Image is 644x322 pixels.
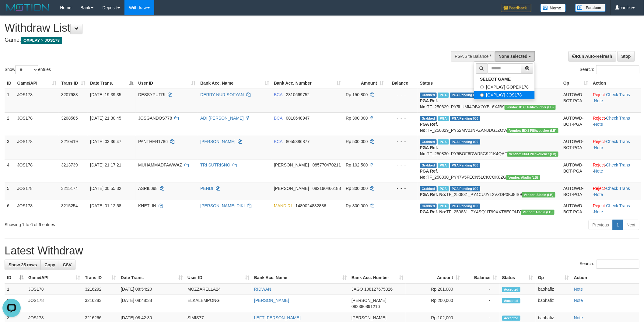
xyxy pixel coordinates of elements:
[451,51,495,61] div: PGA Site Balance /
[590,183,641,200] td: · ·
[480,85,484,89] input: [OXPLAY] GOPEK178
[596,260,639,269] input: Search:
[346,203,368,208] span: Rp 300.000
[389,115,415,121] div: - - -
[82,272,118,283] th: Trans ID: activate to sort column ascending
[200,139,235,144] a: [PERSON_NAME]
[474,83,535,91] label: [OXPLAY] GOPEK178
[82,283,118,295] td: 3216292
[59,78,88,89] th: Trans ID: activate to sort column ascending
[450,139,481,145] span: PGA Pending
[590,136,641,159] td: · ·
[44,262,55,267] span: Copy
[438,204,449,209] span: Marked by baohafiz
[61,186,78,191] span: 3215174
[271,78,343,89] th: Bank Acc. Number: activate to sort column ascending
[590,159,641,183] td: · ·
[420,169,438,180] b: PGA Ref. No:
[569,51,616,61] a: Run Auto-Refresh
[580,65,639,74] label: Search:
[594,122,603,127] a: Note
[606,139,630,144] a: Check Trans
[480,93,484,97] input: [OXPLAY] JOS178
[561,183,590,200] td: AUTOWD-BOT-PGA
[200,163,230,167] a: TRI SUTRISNO
[198,78,271,89] th: Bank Acc. Name: activate to sort column ascending
[185,295,252,312] td: ELKALEMPONG
[5,159,15,183] td: 4
[389,185,415,191] div: - - -
[502,316,520,321] span: Accepted
[606,186,630,191] a: Check Trans
[138,163,182,167] span: MUHAMMADFAWWAZ
[15,200,59,217] td: JOS178
[90,116,121,121] span: [DATE] 21:30:45
[274,92,282,97] span: BCA
[593,186,605,191] a: Reject
[59,260,75,270] a: CSV
[589,220,613,230] a: Previous
[5,78,15,89] th: ID
[420,98,438,109] b: PGA Ref. No:
[574,287,583,292] a: Note
[5,295,26,312] td: 2
[420,209,446,214] b: PGA Ref. No:
[346,163,368,167] span: Rp 102.500
[561,159,590,183] td: AUTOWD-BOT-PGA
[561,112,590,136] td: AUTOWD-BOT-PGA
[254,315,301,320] a: LEFT [PERSON_NAME]
[274,203,292,208] span: MANDIRI
[521,210,555,215] span: Vendor URL: https://dashboard.q2checkout.com/secure
[346,116,368,121] span: Rp 300.000
[343,78,386,89] th: Amount: activate to sort column ascending
[500,272,536,283] th: Status: activate to sort column ascending
[118,283,185,295] td: [DATE] 08:54:20
[418,136,561,159] td: TF_250830_PY5BOF6DWR5G921K4QAF
[185,283,252,295] td: MOZZARELLA24
[438,116,449,121] span: Marked by baohafiz
[561,89,590,113] td: AUTOWD-BOT-PGA
[88,78,136,89] th: Date Trans.: activate to sort column descending
[593,203,605,208] a: Reject
[590,200,641,217] td: · ·
[21,37,62,44] span: OXPLAY > JOS178
[420,145,438,156] b: PGA Ref. No:
[406,283,462,295] td: Rp 201,000
[5,219,264,228] div: Showing 1 to 6 of 6 entries
[418,112,561,136] td: TF_250829_PY52MV2JNPZANJDGJZOW
[138,186,158,191] span: ASRIL098
[450,186,481,191] span: PGA Pending
[536,272,572,283] th: Op: activate to sort column ascending
[138,139,168,144] span: PANTHER1786
[274,139,282,144] span: BCA
[420,116,437,121] span: Grabbed
[594,192,603,197] a: Note
[506,175,540,180] span: Vendor URL: https://dashboard.q2checkout.com/secure
[572,272,639,283] th: Action
[386,78,418,89] th: Balance
[185,272,252,283] th: User ID: activate to sort column ascending
[389,92,415,98] div: - - -
[286,116,310,121] span: Copy 0010648947 to clipboard
[40,260,59,270] a: Copy
[594,145,603,150] a: Note
[499,54,528,59] span: None selected
[389,203,415,209] div: - - -
[623,220,639,230] a: Next
[574,298,583,303] a: Note
[352,298,387,303] span: [PERSON_NAME]
[502,298,520,303] span: Accepted
[561,200,590,217] td: AUTOWD-BOT-PGA
[26,295,82,312] td: JOS178
[15,136,59,159] td: JOS178
[438,93,449,98] span: Marked by baodewi
[418,200,561,217] td: TF_250831_PY4SQ1IT99XXT8E0OIJY
[352,315,387,320] span: [PERSON_NAME]
[15,78,59,89] th: Game/API: activate to sort column ascending
[406,295,462,312] td: Rp 200,000
[561,136,590,159] td: AUTOWD-BOT-PGA
[438,186,449,191] span: Marked by baohafiz
[200,203,245,208] a: [PERSON_NAME] DIKI
[274,186,309,191] span: [PERSON_NAME]
[252,272,349,283] th: Bank Acc. Name: activate to sort column ascending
